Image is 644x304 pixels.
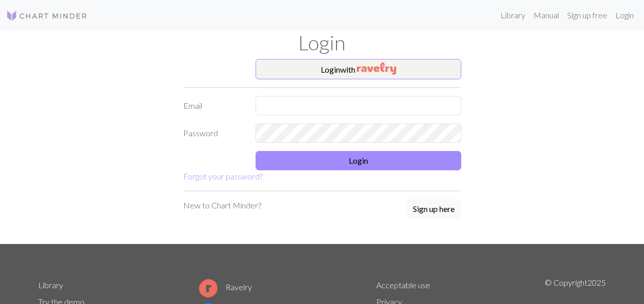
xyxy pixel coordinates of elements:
img: Logo [6,10,88,22]
a: Sign up free [563,5,611,25]
p: New to Chart Minder? [183,199,261,211]
img: Ravelry logo [199,279,217,297]
label: Email [177,96,250,115]
a: Login [611,5,638,25]
img: Ravelry [357,63,396,75]
a: Ravelry [199,282,252,292]
a: Library [496,5,529,25]
h1: Login [32,31,612,55]
a: Sign up here [406,199,461,220]
a: Forgot your password? [183,171,263,181]
button: Login [256,151,461,170]
button: Sign up here [406,199,461,219]
label: Password [177,124,250,143]
a: Acceptable use [376,280,430,290]
a: Library [38,280,63,290]
button: Loginwith [256,59,461,79]
a: Manual [529,5,563,25]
